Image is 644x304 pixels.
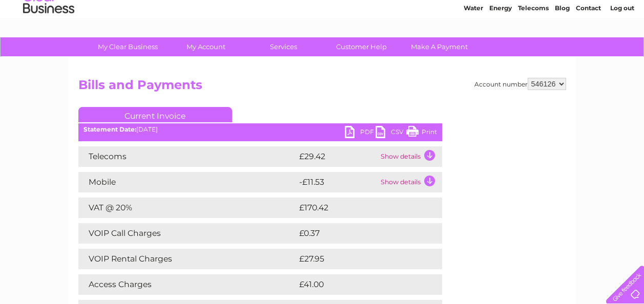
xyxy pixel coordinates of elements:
[489,44,512,51] a: Energy
[297,172,378,192] td: -£11.53
[78,249,297,269] td: VOIP Rental Charges
[163,37,248,56] a: My Account
[78,126,442,133] div: [DATE]
[78,146,297,167] td: Telecoms
[78,274,297,295] td: Access Charges
[297,223,418,244] td: £0.37
[464,44,483,51] a: Water
[345,126,376,141] a: PDF
[297,249,421,269] td: £27.95
[23,27,75,58] img: logo.png
[78,198,297,218] td: VAT @ 20%
[319,37,404,56] a: Customer Help
[474,78,566,90] div: Account number
[378,172,442,192] td: Show details
[80,6,565,50] div: Clear Business is a trading name of Verastar Limited (registered in [GEOGRAPHIC_DATA] No. 3667643...
[378,146,442,167] td: Show details
[406,126,437,141] a: Print
[241,37,326,56] a: Services
[297,274,421,295] td: £41.00
[518,44,549,51] a: Telecoms
[78,172,297,192] td: Mobile
[78,107,232,122] a: Current Invoice
[576,44,601,51] a: Contact
[86,37,170,56] a: My Clear Business
[78,223,297,244] td: VOIP Call Charges
[297,198,423,218] td: £170.42
[84,125,136,133] b: Statement Date:
[297,146,378,167] td: £29.42
[397,37,482,56] a: Make A Payment
[451,5,522,18] a: 0333 014 3131
[376,126,406,141] a: CSV
[78,78,566,97] h2: Bills and Payments
[610,44,634,51] a: Log out
[555,44,570,51] a: Blog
